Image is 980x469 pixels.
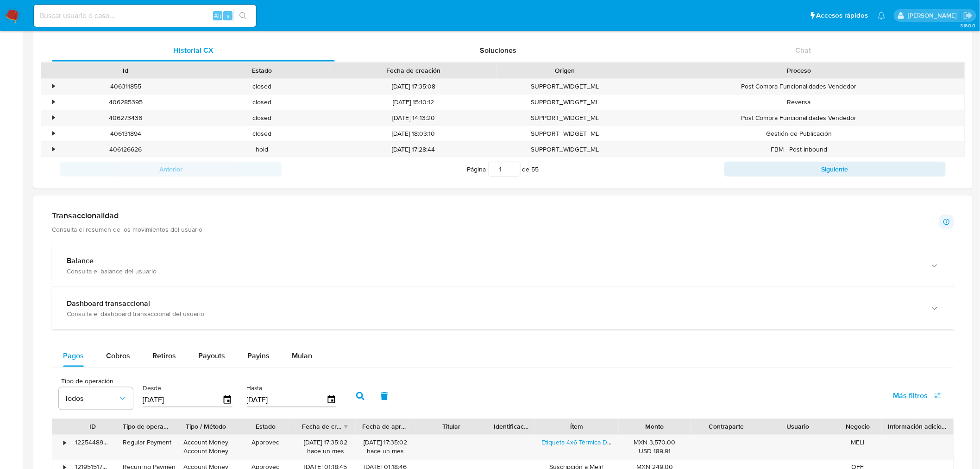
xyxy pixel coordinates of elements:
div: 406285395 [57,95,194,110]
span: Chat [796,45,811,56]
div: SUPPORT_WIDGET_ML [497,79,633,94]
div: closed [194,110,330,126]
div: [DATE] 15:10:12 [330,95,497,110]
div: [DATE] 17:28:44 [330,142,497,157]
span: Historial CX [173,45,214,56]
div: • [52,98,55,107]
span: 3.160.0 [960,22,975,29]
div: closed [194,79,330,94]
div: 406126626 [57,142,194,157]
button: Anterior [60,162,282,177]
span: Accesos rápidos [817,11,868,20]
div: hold [194,142,330,157]
span: s [226,11,229,20]
div: [DATE] 14:13:20 [330,110,497,126]
span: Soluciones [480,45,517,56]
div: SUPPORT_WIDGET_ML [497,110,633,126]
div: • [52,145,55,154]
a: Salir [963,11,973,20]
div: Origen [503,66,627,75]
div: FBM - Post Inbound [633,142,965,157]
button: Siguiente [724,162,946,177]
div: Post Compra Funcionalidades Vendedor [633,110,965,126]
div: 406273436 [57,110,194,126]
div: Estado [200,66,323,75]
div: Id [64,66,187,75]
div: closed [194,126,330,141]
div: Proceso [640,66,958,75]
div: SUPPORT_WIDGET_ML [497,126,633,141]
div: [DATE] 17:35:08 [330,79,497,94]
div: Post Compra Funcionalidades Vendedor [633,79,965,94]
a: Notificaciones [878,12,886,19]
div: Fecha de creación [336,66,490,75]
div: Gestión de Publicación [633,126,965,141]
div: [DATE] 18:03:10 [330,126,497,141]
div: closed [194,95,330,110]
p: marianathalie.grajeda@mercadolibre.com.mx [908,11,960,20]
div: SUPPORT_WIDGET_ML [497,95,633,110]
div: • [52,82,55,91]
span: 55 [532,165,539,174]
span: Página de [467,162,539,177]
div: SUPPORT_WIDGET_ML [497,142,633,157]
span: Alt [214,11,221,20]
div: • [52,114,55,122]
div: 406311855 [57,79,194,94]
div: 406131894 [57,126,194,141]
div: • [52,129,55,138]
button: search-icon [233,9,252,22]
div: Reversa [633,95,965,110]
input: Buscar usuario o caso... [34,10,256,22]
